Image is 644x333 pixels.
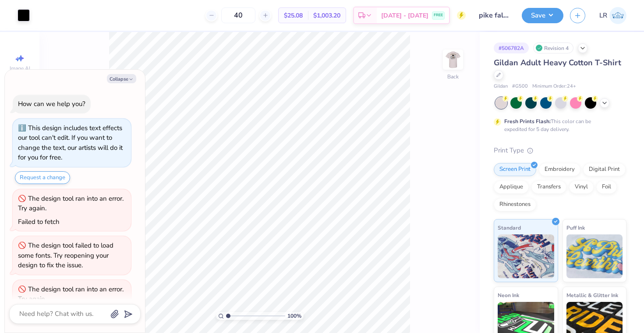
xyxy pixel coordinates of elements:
span: Minimum Order: 24 + [532,83,576,90]
span: FREE [434,12,443,18]
div: The design tool failed to load some fonts. Try reopening your design to fix the issue. [18,241,113,269]
div: The design tool ran into an error. Try again. [18,285,124,304]
span: Puff Ink [566,223,585,232]
span: [DATE] - [DATE] [381,11,428,20]
div: Applique [494,181,529,194]
span: $1,003.20 [313,11,340,20]
img: Back [444,51,462,68]
span: Standard [498,223,521,232]
button: Save [522,8,563,23]
div: This design includes text effects our tool can't edit. If you want to change the text, our artist... [18,124,123,162]
div: # 506782A [494,43,529,53]
input: Untitled Design [472,7,515,24]
div: Foil [596,181,617,194]
span: Gildan Adult Heavy Cotton T-Shirt [494,57,621,68]
a: LR [599,7,626,24]
span: # G500 [512,83,528,90]
div: Revision 4 [533,43,573,53]
div: Screen Print [494,163,536,176]
div: Transfers [531,181,566,194]
div: Print Type [494,145,626,156]
div: The design tool ran into an error. Try again. [18,194,124,213]
span: Metallic & Glitter Ink [566,290,618,300]
span: $25.08 [284,11,303,20]
input: – – [221,7,255,23]
span: 100 % [287,312,301,320]
span: Gildan [494,83,508,90]
img: Leah Reichert [609,7,626,24]
img: Puff Ink [566,234,623,278]
div: Vinyl [569,181,594,194]
div: Embroidery [539,163,580,176]
span: Image AI [10,65,30,72]
div: How can we help you? [18,99,85,108]
span: Neon Ink [498,290,519,300]
div: This color can be expedited for 5 day delivery. [504,117,612,133]
div: Digital Print [583,163,626,176]
button: Collapse [107,74,136,83]
div: Rhinestones [494,198,536,211]
div: Back [447,73,459,81]
strong: Fresh Prints Flash: [504,118,551,125]
img: Standard [498,234,554,278]
div: Failed to fetch [18,217,60,226]
button: Request a change [15,171,70,184]
span: LR [599,11,607,21]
